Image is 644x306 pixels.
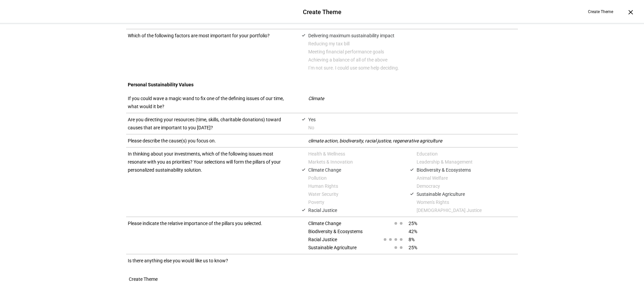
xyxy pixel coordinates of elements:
[410,192,414,196] span: done
[308,96,324,101] span: Climate
[308,116,518,124] div: Yes
[128,219,291,252] div: Please indicate the relative importance of the pillars you selected.
[308,244,373,252] span: Sustainable Agriculture
[302,158,410,166] div: Markets & Innovation
[128,137,291,145] div: Please describe the cause(s) you focus on.
[128,150,291,214] div: In thinking about your investments, which of the following issues most resonate with you as prior...
[302,174,410,182] div: Pollution
[410,158,518,166] div: Leadership & Management
[308,124,518,132] div: No
[302,206,410,214] div: Racial Justice
[308,235,373,244] span: Racial Justice
[302,166,410,174] div: Climate Change
[302,182,410,190] div: Human Rights
[302,33,306,37] span: done
[409,227,417,235] span: 42%
[308,219,373,227] span: Climate Change
[410,206,518,214] div: [DEMOGRAPHIC_DATA] Justice
[128,257,291,265] div: Is there anything else you would like us to know?
[308,48,518,56] div: Meeting financial performance goals
[308,32,518,40] div: Delivering maximum sustainability impact
[410,182,518,190] div: Democracy
[302,198,410,206] div: Poverty
[583,6,619,17] button: Create Theme
[308,138,442,143] span: climate action, biodiversity, racial justice, regenerative agriculture
[126,79,518,90] div: Personal Sustainability Values
[128,94,291,111] div: If you could wave a magic wand to fix one of the defining issues of our time, what would it be?
[308,227,373,235] span: Biodiversity & Ecosystems
[410,174,518,182] div: Animal Welfare
[409,235,415,244] span: 8%
[128,116,291,132] div: Are you directing your resources (time, skills, charitable donations) toward causes that are impo...
[410,198,518,206] div: Women's Rights
[410,190,518,198] div: Sustainable Agriculture
[308,56,518,64] div: Achieving a balance of all of the above
[588,6,613,17] span: Create Theme
[128,32,291,72] div: Which of the following factors are most important for your portfolio?
[302,117,306,121] span: done
[410,166,518,174] div: Biodiversity & Ecosystems
[409,219,417,227] span: 25%
[410,168,414,172] span: done
[302,208,306,212] span: done
[308,40,518,48] div: Reducing my tax bill
[302,168,306,172] span: done
[302,150,410,158] div: Health & Wellness
[410,150,518,158] div: Education
[302,190,410,198] div: Water Security
[409,244,417,252] span: 25%
[121,272,166,286] button: Create Theme
[129,272,158,286] span: Create Theme
[625,7,636,17] div: ×
[308,64,518,72] div: I’m not sure. I could use some help deciding.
